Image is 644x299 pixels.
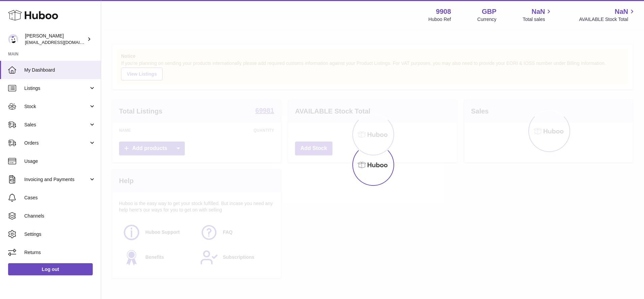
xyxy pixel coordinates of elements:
span: AVAILABLE Stock Total [579,16,636,23]
span: NaN [531,7,545,16]
span: Settings [24,231,96,238]
span: My Dashboard [24,67,96,73]
span: Cases [24,195,96,201]
div: Currency [477,16,497,23]
span: Returns [24,249,96,256]
span: Total sales [523,16,553,23]
span: Orders [24,140,89,146]
a: NaN Total sales [523,7,553,23]
span: Sales [24,122,89,128]
span: NaN [615,7,628,16]
div: [PERSON_NAME] [25,33,86,46]
strong: 9908 [436,7,451,16]
span: Listings [24,85,89,92]
span: [EMAIL_ADDRESS][DOMAIN_NAME] [25,40,99,45]
div: Huboo Ref [429,16,451,23]
span: Invoicing and Payments [24,176,89,183]
span: Stock [24,103,89,110]
strong: GBP [482,7,496,16]
a: Log out [8,263,93,275]
img: tbcollectables@hotmail.co.uk [8,34,18,44]
a: NaN AVAILABLE Stock Total [579,7,636,23]
span: Channels [24,213,96,219]
span: Usage [24,158,96,165]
